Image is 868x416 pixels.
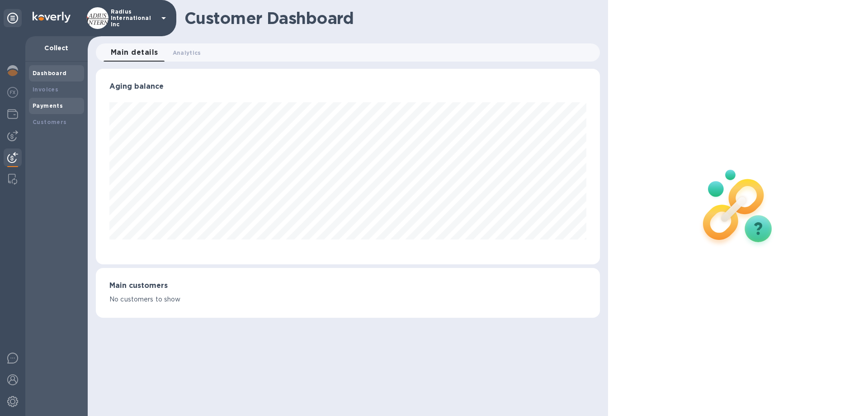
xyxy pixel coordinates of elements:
h3: Main customers [109,282,586,290]
span: Analytics [173,48,201,57]
h3: Aging balance [109,82,586,91]
h1: Customer Dashboard [184,9,594,28]
img: Foreign exchange [7,87,18,98]
p: No customers to show [109,295,586,304]
span: Main details [111,46,158,59]
div: Unpin categories [4,9,22,27]
b: Dashboard [33,70,67,77]
p: Collect [33,43,80,53]
p: Radius International Inc [111,9,156,28]
img: Logo [33,12,71,23]
b: Payments [33,102,63,109]
b: Customers [33,119,67,125]
b: Invoices [33,86,58,93]
img: Wallets [7,109,18,120]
